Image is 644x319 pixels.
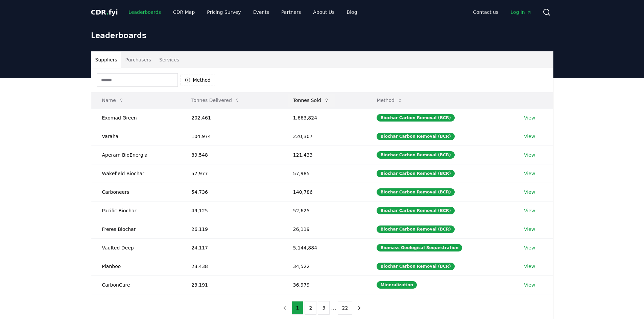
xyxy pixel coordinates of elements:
[91,183,181,201] td: Carboneers
[168,6,200,18] a: CDR Map
[91,127,181,145] td: Varaha
[282,108,366,127] td: 1,663,824
[377,114,454,122] div: Biochar Carbon Removal (BCR)
[248,6,275,18] a: Events
[91,7,118,17] a: CDR.fyi
[91,275,181,294] td: CarbonCure
[524,152,535,158] a: View
[282,127,366,145] td: 220,307
[181,183,282,201] td: 54,736
[282,257,366,275] td: 34,522
[106,8,109,16] span: .
[91,108,181,127] td: Exomad Green
[282,238,366,257] td: 5,144,884
[282,183,366,201] td: 140,786
[468,6,504,18] a: Contact us
[308,6,340,18] a: About Us
[377,207,454,214] div: Biochar Carbon Removal (BCR)
[524,244,535,251] a: View
[91,257,181,275] td: Planboo
[91,201,181,220] td: Pacific Biochar
[91,30,553,41] h1: Leaderboards
[292,301,304,315] button: 1
[121,52,155,68] button: Purchasers
[181,257,282,275] td: 23,438
[181,275,282,294] td: 23,191
[155,52,183,68] button: Services
[377,170,454,177] div: Biochar Carbon Removal (BCR)
[91,145,181,164] td: Aperam BioEnergia
[97,94,129,107] button: Name
[181,201,282,220] td: 49,125
[331,304,336,312] li: ...
[181,75,215,85] button: Method
[91,220,181,238] td: Freres Biochar
[341,6,363,18] a: Blog
[181,220,282,238] td: 26,119
[305,301,316,315] button: 2
[181,108,282,127] td: 202,461
[123,6,362,18] nav: Main
[524,207,535,214] a: View
[276,6,306,18] a: Partners
[181,238,282,257] td: 24,117
[181,145,282,164] td: 89,548
[282,275,366,294] td: 36,979
[524,133,535,140] a: View
[377,133,454,140] div: Biochar Carbon Removal (BCR)
[282,164,366,183] td: 57,985
[505,6,537,18] a: Log in
[510,9,531,16] span: Log in
[377,151,454,159] div: Biochar Carbon Removal (BCR)
[524,282,535,288] a: View
[338,301,353,315] button: 22
[186,94,245,107] button: Tonnes Delivered
[377,281,417,289] div: Mineralization
[524,189,535,195] a: View
[282,201,366,220] td: 52,625
[91,8,118,16] span: CDR fyi
[377,244,462,251] div: Biomass Geological Sequestration
[201,6,246,18] a: Pricing Survey
[181,127,282,145] td: 104,974
[91,164,181,183] td: Wakefield Biochar
[524,114,535,121] a: View
[371,94,408,107] button: Method
[354,301,365,315] button: next page
[524,263,535,270] a: View
[318,301,330,315] button: 3
[377,225,454,233] div: Biochar Carbon Removal (BCR)
[377,263,454,270] div: Biochar Carbon Removal (BCR)
[282,220,366,238] td: 26,119
[524,226,535,233] a: View
[468,6,537,18] nav: Main
[282,145,366,164] td: 121,433
[91,238,181,257] td: Vaulted Deep
[524,170,535,177] a: View
[123,6,166,18] a: Leaderboards
[377,188,454,196] div: Biochar Carbon Removal (BCR)
[288,94,335,107] button: Tonnes Sold
[181,164,282,183] td: 57,977
[91,52,121,68] button: Suppliers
